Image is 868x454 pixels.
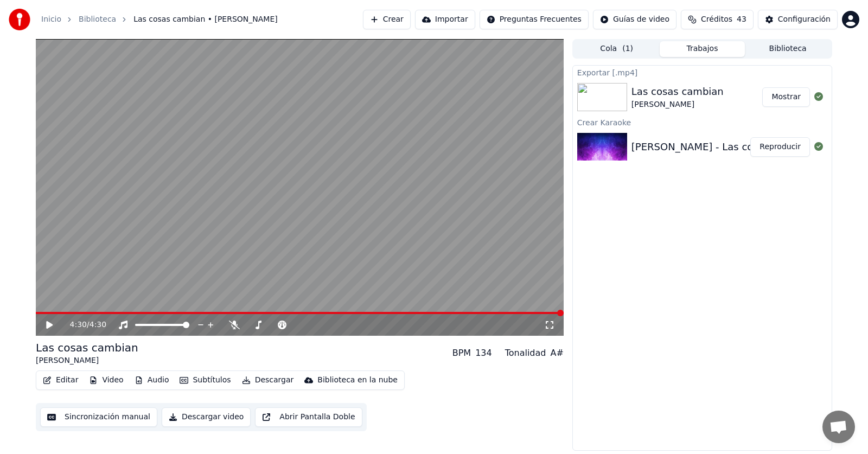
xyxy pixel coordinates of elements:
[550,347,563,360] div: A#
[574,41,660,57] button: Cola
[573,66,832,79] div: Exportar [.mp4]
[505,347,546,360] div: Tonalidad
[41,14,61,25] a: Inicio
[762,87,810,107] button: Mostrar
[750,137,810,157] button: Reproducir
[255,407,362,427] button: Abrir Pantalla Doble
[778,14,831,25] div: Configuración
[593,10,676,29] button: Guías de video
[9,9,30,30] img: youka
[90,319,106,330] span: 4:30
[363,10,411,29] button: Crear
[133,14,278,25] span: Las cosas cambian • [PERSON_NAME]
[70,319,96,330] div: /
[41,14,278,25] nav: breadcrumb
[475,347,492,360] div: 134
[631,99,724,110] div: [PERSON_NAME]
[745,41,831,57] button: Biblioteca
[758,10,838,29] button: Configuración
[238,373,298,388] button: Descargar
[480,10,589,29] button: Preguntas Frecuentes
[70,319,87,330] span: 4:30
[85,373,127,388] button: Video
[573,116,832,129] div: Crear Karaoke
[36,340,138,355] div: Las cosas cambian
[631,139,814,155] div: [PERSON_NAME] - Las cosas cambian
[452,347,471,360] div: BPM
[622,43,633,54] span: ( 1 )
[681,10,754,29] button: Créditos43
[175,373,235,388] button: Subtítulos
[701,14,732,25] span: Créditos
[39,373,82,388] button: Editar
[162,407,251,427] button: Descargar video
[79,14,116,25] a: Biblioteca
[660,41,745,57] button: Trabajos
[822,411,855,443] a: Chat abierto
[317,375,398,386] div: Biblioteca en la nube
[40,407,157,427] button: Sincronización manual
[631,84,724,99] div: Las cosas cambian
[36,355,138,366] div: [PERSON_NAME]
[130,373,174,388] button: Audio
[737,14,746,25] span: 43
[415,10,475,29] button: Importar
